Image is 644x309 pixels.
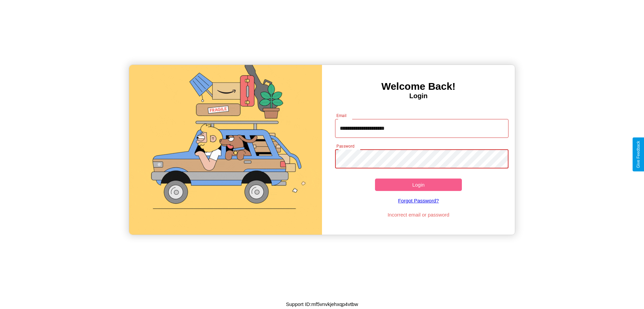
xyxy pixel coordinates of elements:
a: Forgot Password? [332,191,505,210]
p: Incorrect email or password [332,210,505,219]
h4: Login [322,92,515,100]
img: gif [129,65,322,235]
label: Password [336,143,354,149]
h3: Welcome Back! [322,81,515,92]
div: Give Feedback [636,141,641,168]
label: Email [336,113,347,118]
button: Login [375,179,462,191]
p: Support ID: mf5vnvkjehxqp4vtbw [286,300,358,309]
